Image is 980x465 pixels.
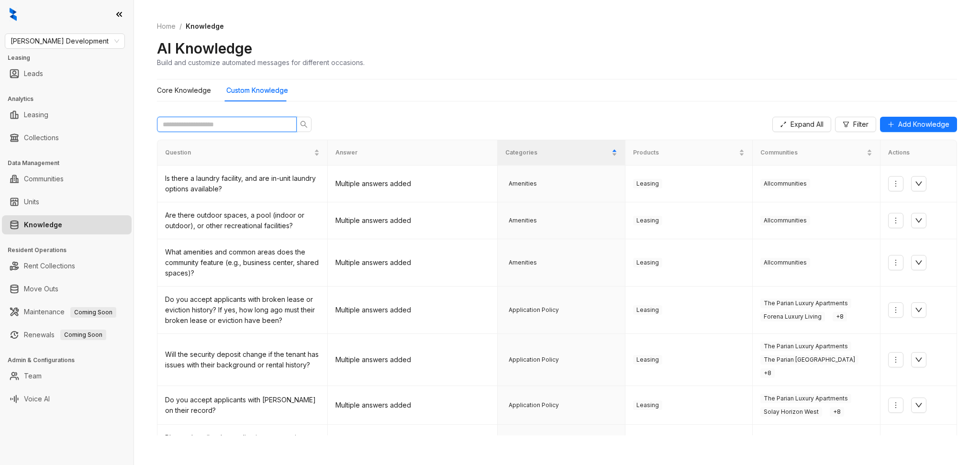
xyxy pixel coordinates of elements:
li: Team [2,366,132,386]
div: Do you accept applicants with broken lease or eviction history? If yes, how long ago must their b... [165,294,320,326]
button: Filter [835,117,876,132]
a: Home [155,21,178,32]
li: Leads [2,64,132,83]
li: Move Outs [2,279,132,299]
span: Amenities [505,179,540,188]
li: Collections [2,128,132,147]
span: Leasing [633,400,662,410]
span: All communities [760,179,810,188]
th: Communities [753,140,880,166]
span: Solay Horizon West [760,407,822,417]
span: The Parian Luxury Apartments [760,299,851,308]
a: Leasing [24,105,48,124]
li: Units [2,192,132,211]
span: Knowledge [186,22,224,30]
span: + 8 [830,407,844,417]
a: Rent Collections [24,256,75,276]
span: Davis Development [11,34,119,48]
a: Move Outs [24,279,58,299]
a: Collections [24,128,59,147]
h3: Leasing [8,54,134,62]
span: more [892,180,900,188]
a: Voice AI [24,389,50,409]
span: Application Policy [505,355,562,365]
th: Question [157,140,328,166]
span: Products [633,148,737,157]
a: Units [24,192,39,211]
h3: Data Management [8,159,134,167]
li: / [179,21,182,32]
button: Expand All [772,117,831,132]
span: Question [165,148,312,157]
span: + 8 [760,368,775,378]
div: Do you accept applicants with [PERSON_NAME] on their record? [165,395,320,416]
a: Knowledge [24,215,62,234]
span: Communities [760,148,865,157]
span: expand-alt [780,121,787,128]
span: All communities [760,258,810,267]
span: more [892,259,900,266]
td: Multiple answers added [328,166,498,202]
div: Is there a laundry facility, and are in-unit laundry options available? [165,173,320,194]
span: The Parian Luxury Apartments [760,394,851,403]
li: Maintenance [2,302,132,321]
li: Knowledge [2,215,132,234]
span: Application Policy [505,400,562,410]
span: Amenities [505,258,540,267]
span: Leasing [633,355,662,365]
div: Build and customize automated messages for different occasions. [157,57,365,67]
span: down [915,356,923,364]
span: Leasing [633,179,662,188]
h3: Admin & Configurations [8,356,134,365]
span: more [892,217,900,224]
span: Forena Luxury Living [760,312,825,321]
a: RenewalsComing Soon [24,325,106,344]
li: Voice AI [2,389,132,409]
h3: Resident Operations [8,246,134,255]
span: more [892,306,900,314]
span: more [892,401,900,409]
span: Application Policy [505,305,562,315]
td: Multiple answers added [328,239,498,287]
span: Filter [853,119,869,130]
span: Add Knowledge [898,119,949,130]
td: Multiple answers added [328,386,498,425]
span: more [892,356,900,364]
span: plus [888,121,894,128]
span: search [300,121,308,128]
th: Products [625,140,753,166]
span: Amenities [505,216,540,225]
a: Communities [24,169,64,188]
h2: AI Knowledge [157,39,252,57]
span: down [915,180,923,188]
span: + 8 [833,312,847,321]
th: Answer [328,140,498,166]
div: Will the security deposit change if the tenant has issues with their background or rental history? [165,349,320,370]
a: Team [24,366,42,386]
span: Coming Soon [70,307,116,318]
li: Rent Collections [2,256,132,276]
span: down [915,259,923,266]
span: Coming Soon [60,330,106,340]
li: Communities [2,169,132,188]
img: logo [10,8,17,21]
button: Add Knowledge [880,117,957,132]
span: Expand All [791,119,824,130]
span: All communities [760,216,810,225]
div: Please describe the application process in detail. Be sure to include which documents are require... [165,432,320,464]
span: The Parian Luxury Apartments [760,342,851,351]
span: filter [843,121,849,128]
div: What amenities and common areas does the community feature (e.g., business center, shared spaces)? [165,247,320,278]
li: Leasing [2,105,132,124]
span: down [915,306,923,314]
span: Leasing [633,305,662,315]
span: The Parian [GEOGRAPHIC_DATA] [760,355,858,365]
td: Multiple answers added [328,287,498,334]
th: Actions [880,140,957,166]
div: Core Knowledge [157,85,211,96]
li: Renewals [2,325,132,344]
td: Multiple answers added [328,202,498,239]
span: down [915,217,923,224]
td: Multiple answers added [328,334,498,386]
span: Categories [505,148,610,157]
